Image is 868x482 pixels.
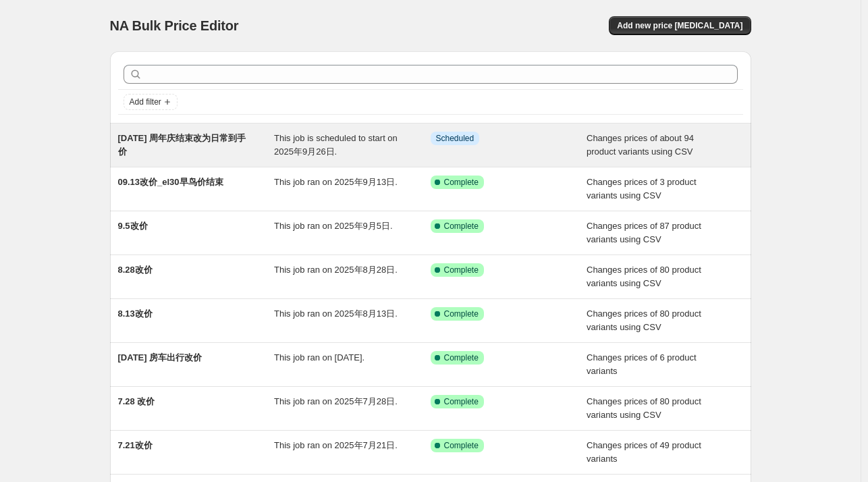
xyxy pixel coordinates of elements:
[118,352,202,363] span: [DATE] 房车出行改价
[118,177,223,187] span: 09.13改价_el30早鸟价结束
[110,18,239,33] span: NA Bulk Price Editor
[274,133,398,157] span: This job is scheduled to start on 2025年9月26日.
[274,352,364,363] span: This job ran on [DATE].
[587,352,697,376] span: Changes prices of 6 product variants
[444,265,479,275] span: Complete
[444,440,479,451] span: Complete
[587,396,701,420] span: Changes prices of 80 product variants using CSV
[587,221,701,244] span: Changes prices of 87 product variants using CSV
[118,396,155,406] span: 7.28 改价
[444,396,479,407] span: Complete
[130,97,161,107] span: Add filter
[274,221,393,231] span: This job ran on 2025年9月5日.
[587,309,701,332] span: Changes prices of 80 product variants using CSV
[436,133,474,144] span: Scheduled
[444,221,479,232] span: Complete
[587,133,694,157] span: Changes prices of about 94 product variants using CSV
[444,177,479,188] span: Complete
[118,309,153,319] span: 8.13改价
[587,177,697,200] span: Changes prices of 3 product variants using CSV
[274,309,398,319] span: This job ran on 2025年8月13日.
[587,265,701,288] span: Changes prices of 80 product variants using CSV
[274,177,398,187] span: This job ran on 2025年9月13日.
[118,265,153,275] span: 8.28改价
[274,396,398,406] span: This job ran on 2025年7月28日.
[587,440,701,464] span: Changes prices of 49 product variants
[124,94,178,110] button: Add filter
[118,133,246,157] span: [DATE] 周年庆结束改为日常到手价
[274,440,398,450] span: This job ran on 2025年7月21日.
[609,16,751,35] button: Add new price [MEDICAL_DATA]
[274,265,398,275] span: This job ran on 2025年8月28日.
[444,352,479,363] span: Complete
[118,440,153,450] span: 7.21改价
[617,20,742,31] span: Add new price [MEDICAL_DATA]
[118,221,148,231] span: 9.5改价
[444,309,479,319] span: Complete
